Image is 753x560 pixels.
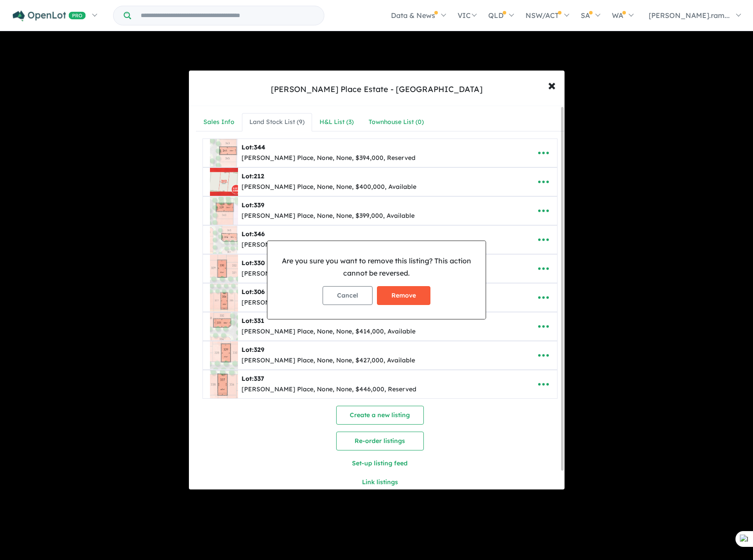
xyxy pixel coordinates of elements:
span: [PERSON_NAME].ram... [649,11,730,20]
button: Remove [377,286,430,305]
p: Are you sure you want to remove this listing? This action cannot be reversed. [274,255,479,279]
input: Try estate name, suburb, builder or developer [133,6,322,25]
button: Cancel [323,286,373,305]
img: Openlot PRO Logo White [13,11,86,21]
